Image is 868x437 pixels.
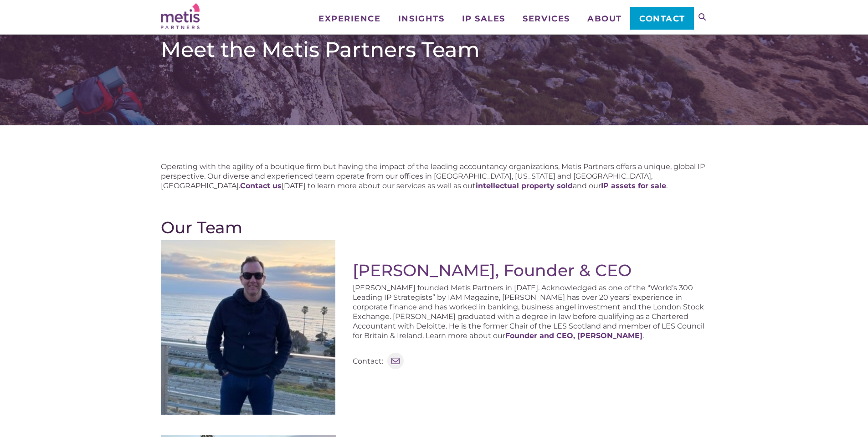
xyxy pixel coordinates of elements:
[476,181,573,190] a: intellectual property sold
[353,283,708,340] p: [PERSON_NAME] founded Metis Partners in [DATE]. Acknowledged as one of the “World’s 300 Leading I...
[353,356,383,366] p: Contact:
[353,260,632,280] a: [PERSON_NAME], Founder & CEO
[505,331,642,340] a: Founder and CEO, [PERSON_NAME]
[601,181,666,190] a: IP assets for sale
[639,15,685,23] span: Contact
[587,15,622,23] span: About
[630,7,693,30] a: Contact
[161,162,708,190] p: Operating with the agility of a boutique firm but having the impact of the leading accountancy or...
[398,15,444,23] span: Insights
[462,15,505,23] span: IP Sales
[318,15,380,23] span: Experience
[161,3,200,29] img: Metis Partners
[161,37,708,62] h1: Meet the Metis Partners Team
[523,15,570,23] span: Services
[161,218,708,237] h2: Our Team
[240,181,282,190] a: Contact us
